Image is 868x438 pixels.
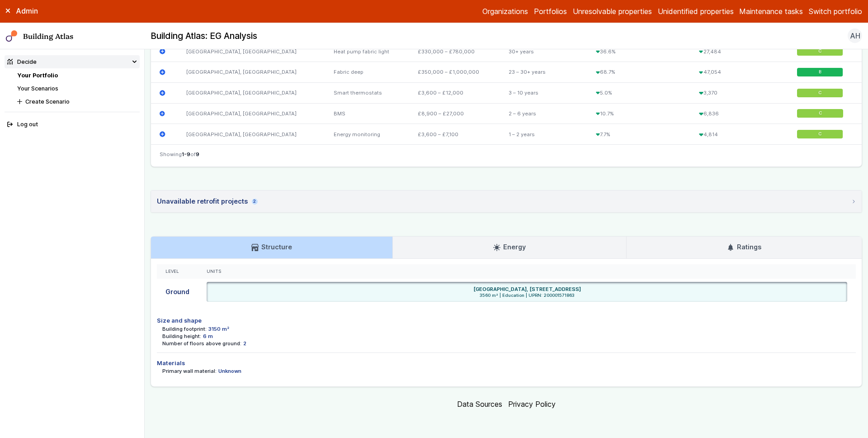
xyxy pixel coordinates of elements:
[165,269,189,275] div: Level
[473,286,581,293] h6: [GEOGRAPHIC_DATA], [STREET_ADDRESS]
[739,6,803,17] a: Maintenance tasks
[218,367,241,375] dd: Unknown
[252,199,257,205] span: 2
[809,6,862,17] button: Switch portfolio
[14,95,140,108] button: Create Scenario
[819,131,822,137] span: C
[627,237,862,258] a: Ratings
[151,144,862,167] nav: Table navigation
[690,62,788,83] div: 47,054
[500,124,587,144] div: 1 – 2 years
[157,359,856,367] h4: Materials
[7,57,37,66] div: Decide
[17,72,58,79] a: Your Portfolio
[325,62,409,83] div: Fabric deep
[409,103,500,124] div: £8,900 – £27,000
[587,82,690,103] div: 5.0%
[409,41,500,62] div: £330,000 – £780,000
[500,41,587,62] div: 30+ years
[178,62,325,83] div: [GEOGRAPHIC_DATA], [GEOGRAPHIC_DATA]
[208,325,229,333] dd: 3150 m²
[207,269,847,275] div: Units
[151,30,257,42] h2: Building Atlas: EG Analysis
[325,82,409,103] div: Smart thermostats
[534,6,567,17] a: Portfolios
[819,69,821,75] span: B
[325,41,409,62] div: Heat pump fabric light
[178,103,325,124] div: [GEOGRAPHIC_DATA], [GEOGRAPHIC_DATA]
[409,124,500,144] div: £3,600 – £7,100
[162,367,217,375] dt: Primary wall material:
[690,82,788,103] div: 3,370
[162,325,207,333] dt: Building footprint:
[658,6,734,17] a: Unidentified properties
[482,6,528,17] a: Organizations
[251,242,292,252] h3: Structure
[409,82,500,103] div: £3,600 – £12,000
[690,103,788,124] div: 6,836
[500,62,587,83] div: 23 – 30+ years
[409,62,500,83] div: £350,000 – £1,000,000
[393,237,626,258] a: Energy
[819,48,822,54] span: C
[587,103,690,124] div: 10.7%
[325,124,409,144] div: Energy monitoring
[690,41,788,62] div: 27,484
[325,103,409,124] div: BMS
[587,62,690,83] div: 68.7%
[196,151,199,157] span: 9
[162,333,201,340] dt: Building height:
[178,124,325,144] div: [GEOGRAPHIC_DATA], [GEOGRAPHIC_DATA]
[17,85,58,92] a: Your Scenarios
[457,400,502,409] a: Data Sources
[508,400,556,409] a: Privacy Policy
[500,103,587,124] div: 2 – 6 years
[690,124,788,144] div: 4,814
[493,242,526,252] h3: Energy
[157,196,258,206] div: Unavailable retrofit projects
[157,279,198,305] div: Ground
[157,316,856,325] h4: Size and shape
[203,333,213,340] dd: 6 m
[160,151,199,158] span: Showing of
[500,82,587,103] div: 3 – 10 years
[848,29,862,43] button: AH
[178,82,325,103] div: [GEOGRAPHIC_DATA], [GEOGRAPHIC_DATA]
[210,293,844,299] span: 3560 m² | Education | UPRN: 200001571863
[573,6,652,17] a: Unresolvable properties
[151,237,392,258] a: Structure
[151,190,862,212] summary: Unavailable retrofit projects2
[182,151,190,157] span: 1-9
[587,41,690,62] div: 36.6%
[6,30,18,42] img: main-0bbd2752.svg
[850,30,860,41] span: AH
[162,340,241,347] dt: Number of floors above ground:
[5,118,140,131] button: Log out
[178,41,325,62] div: [GEOGRAPHIC_DATA], [GEOGRAPHIC_DATA]
[587,124,690,144] div: 7.7%
[243,340,246,347] dd: 2
[819,90,822,96] span: C
[727,242,761,252] h3: Ratings
[5,55,140,68] summary: Decide
[819,111,822,117] span: C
